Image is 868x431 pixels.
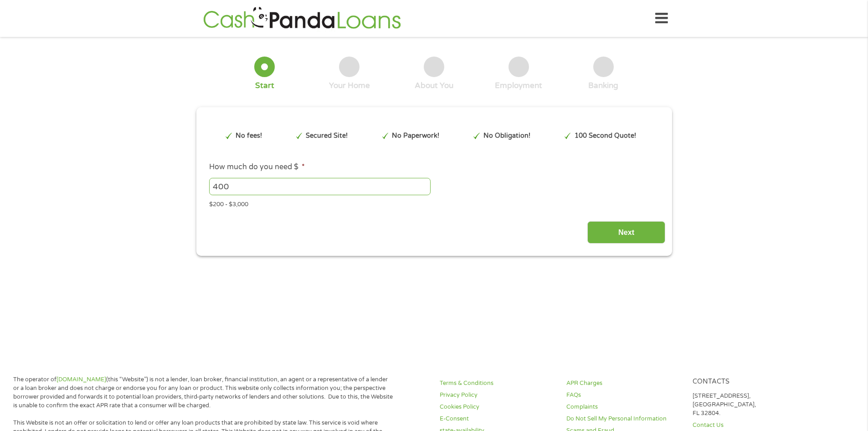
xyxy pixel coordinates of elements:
[200,5,404,31] img: GetLoanNow Logo
[329,81,370,91] div: Your Home
[209,197,658,209] div: $200 - $3,000
[306,131,348,141] p: Secured Site!
[255,81,274,91] div: Start
[566,379,682,388] a: APR Charges
[566,391,682,400] a: FAQs
[566,415,682,423] a: Do Not Sell My Personal Information
[575,131,636,141] p: 100 Second Quote!
[495,81,542,91] div: Employment
[440,379,555,388] a: Terms & Conditions
[209,162,305,172] label: How much do you need $
[56,376,106,383] a: [DOMAIN_NAME]
[440,403,555,411] a: Cookies Policy
[236,131,262,141] p: No fees!
[588,81,618,91] div: Banking
[483,131,530,141] p: No Obligation!
[440,415,555,423] a: E-Consent
[440,391,555,400] a: Privacy Policy
[693,392,808,418] p: [STREET_ADDRESS], [GEOGRAPHIC_DATA], FL 32804.
[566,403,682,411] a: Complaints
[392,131,439,141] p: No Paperwork!
[13,375,393,410] p: The operator of (this “Website”) is not a lender, loan broker, financial institution, an agent or...
[587,221,665,244] input: Next
[415,81,453,91] div: About You
[693,378,808,386] h4: Contacts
